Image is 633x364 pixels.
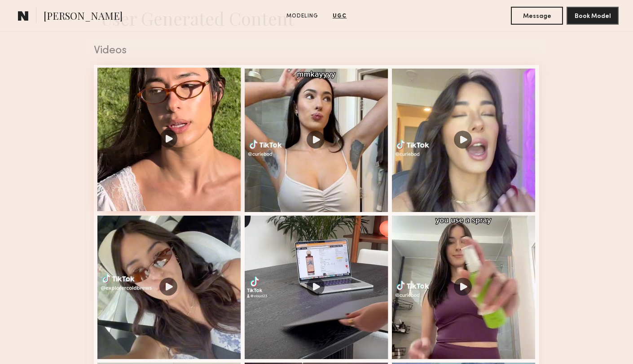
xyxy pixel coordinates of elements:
div: Videos [94,45,539,56]
button: Message [511,7,563,25]
button: Book Model [567,7,619,25]
span: [PERSON_NAME] [44,9,123,25]
a: Modeling [283,12,322,20]
a: UGC [329,12,350,20]
a: Book Model [567,12,619,19]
